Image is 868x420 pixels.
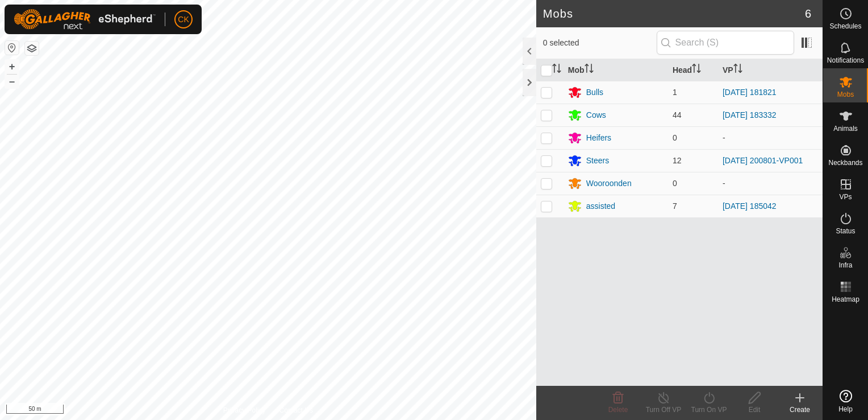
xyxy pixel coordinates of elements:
input: Search (S) [657,31,794,55]
p-sorticon: Activate to sort [733,65,742,75]
span: 6 [805,5,811,22]
p-sorticon: Activate to sort [552,65,561,75]
a: [DATE] 200801-VP001 [723,156,803,165]
a: Contact Us [279,405,313,415]
div: assisted [586,200,615,212]
span: 7 [673,201,677,211]
button: – [5,75,19,88]
button: + [5,60,19,73]
span: Schedules [829,23,861,30]
div: Turn On VP [686,405,732,415]
span: 0 [673,133,677,142]
a: Privacy Policy [223,405,266,415]
span: Help [838,406,853,413]
div: Wooroonden [586,178,632,190]
div: Bulls [586,87,603,98]
span: CK [178,14,189,26]
span: Neckbands [828,159,862,166]
span: Infra [838,262,852,269]
span: Notifications [827,57,864,64]
td: - [718,126,823,149]
a: [DATE] 185042 [723,201,777,211]
span: 1 [673,88,677,97]
div: Turn Off VP [641,405,686,415]
img: Gallagher Logo [14,9,156,30]
td: - [718,172,823,195]
a: Help [823,385,868,417]
div: Steers [586,155,609,167]
th: VP [718,59,823,81]
th: Head [668,59,718,81]
span: Status [836,228,855,234]
span: VPs [839,193,852,200]
span: Animals [833,125,858,132]
div: Cows [586,109,606,121]
a: [DATE] 181821 [723,88,777,97]
span: 44 [673,110,682,120]
h2: Mobs [543,7,805,20]
a: [DATE] 183332 [723,110,777,120]
div: Edit [732,405,777,415]
span: 0 selected [543,37,657,49]
div: Create [777,405,823,415]
button: Reset Map [5,41,19,55]
p-sorticon: Activate to sort [692,65,701,75]
button: Map Layers [25,42,39,55]
span: Mobs [837,91,854,98]
div: Heifers [586,132,611,144]
span: Delete [608,406,628,414]
th: Mob [564,59,668,81]
span: 0 [673,179,677,188]
p-sorticon: Activate to sort [585,65,594,75]
span: Heatmap [832,296,859,303]
span: 12 [673,156,682,165]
